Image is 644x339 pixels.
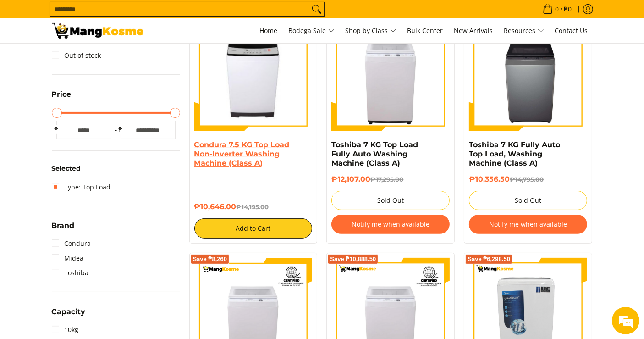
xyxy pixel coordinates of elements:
[540,4,575,14] span: •
[52,23,143,39] img: Washing Machines l Mang Kosme: Home Appliances Warehouse Sale Partner Top Load
[500,18,549,43] a: Resources
[52,308,86,316] span: Capacity
[52,165,180,173] h6: Selected
[153,18,593,43] nav: Main Menu
[289,25,335,37] span: Bodega Sale
[504,25,544,37] span: Resources
[52,125,61,134] span: ₱
[52,91,72,105] summary: Open
[346,25,396,37] span: Shop by Class
[331,13,450,131] img: Toshiba 7 KG Top Load Fully Auto Washing Machine (Class A)
[370,176,403,183] del: ₱17,295.00
[403,18,448,43] a: Bulk Center
[469,13,587,131] img: Toshiba 7 KG Fully Auto Top Load, Washing Machine (Class A)
[194,140,290,167] a: Condura 7.5 KG Top Load Non-Inverter Washing Machine (Class A)
[52,266,89,280] a: Toshiba
[260,26,278,35] span: Home
[407,26,443,35] span: Bulk Center
[331,140,418,167] a: Toshiba 7 KG Top Load Fully Auto Washing Machine (Class A)
[194,218,313,239] button: Add to Cart
[454,26,493,35] span: New Arrivals
[52,236,91,251] a: Condura
[255,18,282,43] a: Home
[309,2,324,16] button: Search
[331,175,450,184] h6: ₱12,107.00
[198,13,309,131] img: condura-7.5kg-topload-non-inverter-washing-machine-class-c-full-view-mang-kosme
[554,6,561,12] span: 0
[563,6,573,12] span: ₱0
[52,222,75,229] span: Brand
[116,125,125,134] span: ₱
[52,222,75,236] summary: Open
[468,256,510,262] span: Save ₱6,298.50
[52,251,84,266] a: Midea
[341,18,401,43] a: Shop by Class
[469,191,587,210] button: Sold Out
[555,26,588,35] span: Contact Us
[52,48,101,63] a: Out of stock
[194,202,313,211] h6: ₱10,646.00
[510,176,544,183] del: ₱14,795.00
[193,256,227,262] span: Save ₱8,260
[469,215,587,234] button: Notify me when available
[469,175,587,184] h6: ₱10,356.50
[237,203,269,211] del: ₱14,195.00
[284,18,339,43] a: Bodega Sale
[52,308,86,322] summary: Open
[331,191,450,210] button: Sold Out
[52,180,111,195] a: Type: Top Load
[52,91,72,98] span: Price
[550,18,593,43] a: Contact Us
[330,256,376,262] span: Save ₱10,888.50
[450,18,498,43] a: New Arrivals
[469,140,560,167] a: Toshiba 7 KG Fully Auto Top Load, Washing Machine (Class A)
[52,322,79,337] a: 10kg
[331,215,450,234] button: Notify me when available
